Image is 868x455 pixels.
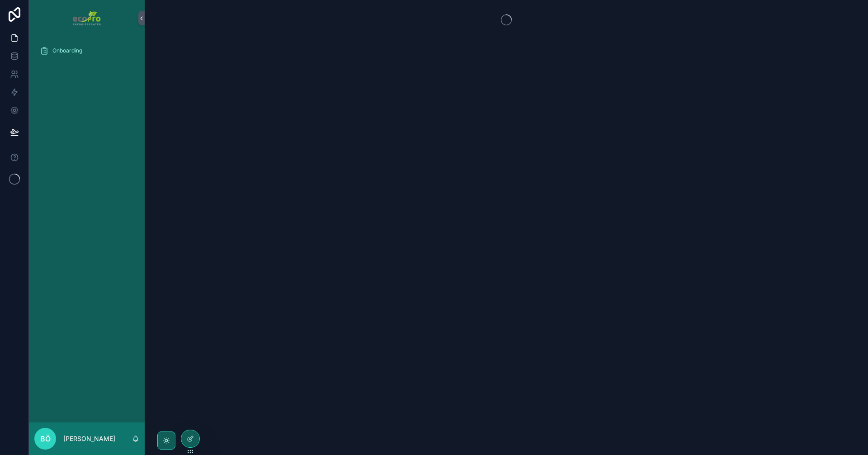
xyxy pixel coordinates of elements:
a: Onboarding [34,43,139,59]
img: App logo [73,11,100,25]
span: BÖ [40,433,51,444]
div: scrollable content [29,36,145,71]
span: Onboarding [52,47,82,54]
p: [PERSON_NAME] [63,434,115,443]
